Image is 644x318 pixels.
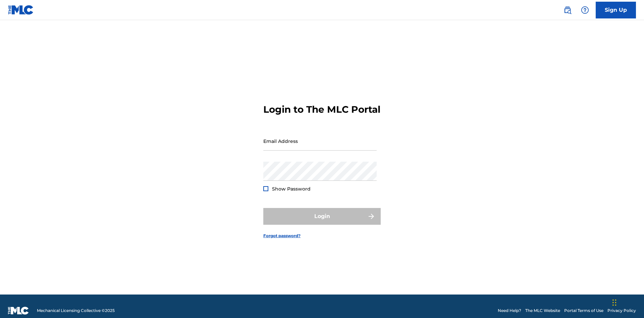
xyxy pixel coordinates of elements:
[607,308,636,314] a: Privacy Policy
[37,308,115,314] span: Mechanical Licensing Collective © 2025
[564,308,603,314] a: Portal Terms of Use
[596,2,636,18] a: Sign Up
[8,5,34,15] img: MLC Logo
[8,307,29,315] img: logo
[610,286,644,318] iframe: Chat Widget
[272,186,311,192] span: Show Password
[581,6,589,14] img: help
[263,104,380,115] h3: Login to The MLC Portal
[525,308,560,314] a: The MLC Website
[612,293,616,313] div: Drag
[263,233,301,239] a: Forgot password?
[563,6,572,14] img: search
[578,3,592,17] div: Help
[561,3,574,17] a: Public Search
[498,308,521,314] a: Need Help?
